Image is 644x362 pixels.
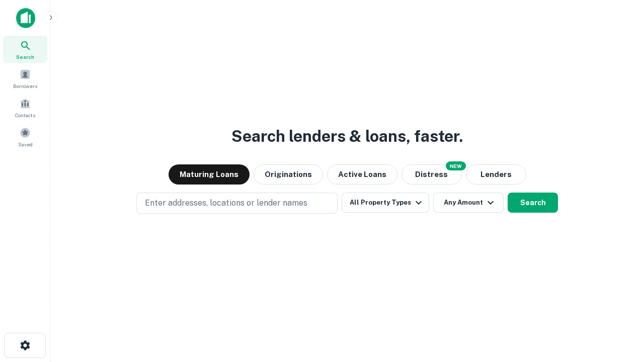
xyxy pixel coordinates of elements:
[466,164,526,185] button: Lenders
[327,164,397,185] button: Active Loans
[231,124,463,148] h3: Search lenders & loans, faster.
[508,193,558,213] button: Search
[594,282,644,330] iframe: Chat Widget
[136,193,338,214] button: Enter addresses, locations or lender names
[18,140,33,148] span: Saved
[16,53,34,61] span: Search
[3,123,47,150] a: Saved
[433,193,504,213] button: Any Amount
[446,161,466,170] div: NEW
[254,164,323,185] button: Originations
[15,111,35,119] span: Contacts
[13,82,37,90] span: Borrowers
[3,94,47,121] a: Contacts
[401,164,462,185] button: Search distressed loans with lien and other non-mortgage details.
[169,164,250,185] button: Maturing Loans
[342,193,429,213] button: All Property Types
[3,65,47,92] a: Borrowers
[16,8,35,28] img: capitalize-icon.png
[3,36,47,63] a: Search
[145,197,307,209] p: Enter addresses, locations or lender names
